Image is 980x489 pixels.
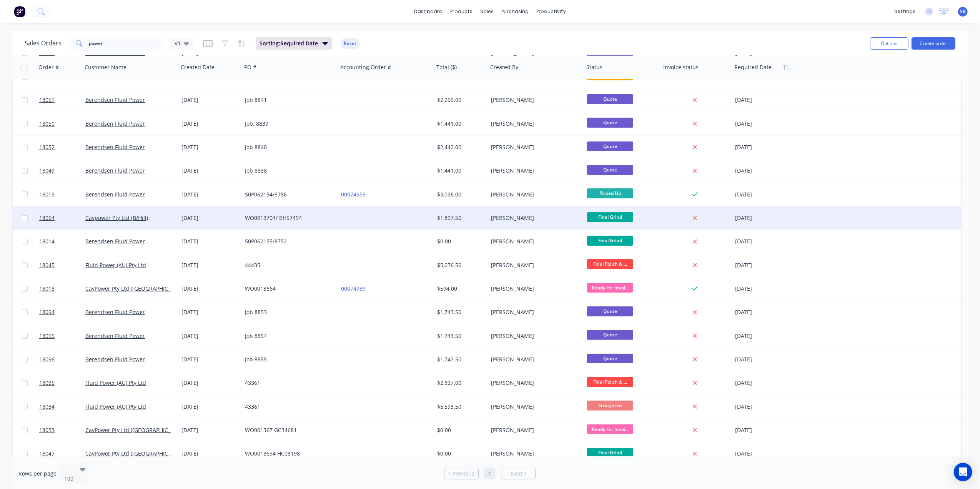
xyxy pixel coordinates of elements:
[587,354,633,363] span: Quote
[245,403,330,411] div: 43361
[39,136,85,159] a: 18052
[245,96,330,104] div: Job 8841
[85,214,148,221] a: Cavpower Pty Ltd (B/Hill)
[587,306,633,316] span: Quote
[245,238,330,245] div: 50P062155/8752
[39,230,85,253] a: 18014
[39,450,55,457] span: 18047
[511,470,522,477] span: Next
[437,191,483,198] div: $3,036.00
[341,38,360,49] button: Reset
[39,308,55,316] span: 18094
[244,63,256,71] div: PO #
[181,167,239,175] div: [DATE]
[39,301,85,324] a: 18094
[587,141,633,151] span: Quote
[491,143,576,151] div: [PERSON_NAME]
[491,167,576,175] div: [PERSON_NAME]
[39,395,85,418] a: 18034
[39,112,85,135] a: 18050
[245,191,330,198] div: 50P062134/8786
[14,6,25,17] img: Factory
[18,470,57,477] span: Rows per page
[735,143,796,151] div: [DATE]
[340,63,391,71] div: Accounting Order #
[341,285,366,292] a: 00074939
[39,159,85,182] a: 18049
[735,261,796,269] div: [DATE]
[587,377,633,387] span: Final Polish & ...
[586,63,602,71] div: Status
[85,96,145,103] a: Berendsen Fluid Power
[532,6,570,17] div: productivity
[663,63,699,71] div: Invoice status
[735,450,796,457] div: [DATE]
[735,96,796,104] div: [DATE]
[245,450,330,457] div: WO0013694 HC08198
[437,285,483,293] div: $594.00
[437,167,483,175] div: $1,441.00
[39,348,85,371] a: 18096
[181,308,239,316] div: [DATE]
[491,191,576,198] div: [PERSON_NAME]
[181,426,239,434] div: [DATE]
[39,442,85,465] a: 18047
[85,403,146,410] a: Fluid Power (AU) Pty Ltd
[39,254,85,277] a: 18045
[25,40,62,47] h1: Sales Orders
[735,191,796,198] div: [DATE]
[587,212,633,222] span: Final Grind
[245,167,330,175] div: Job 8838
[85,308,145,316] a: Berendsen Fluid Power
[181,214,239,222] div: [DATE]
[960,8,966,15] span: SB
[491,214,576,222] div: [PERSON_NAME]
[181,450,239,457] div: [DATE]
[446,6,476,17] div: products
[734,63,772,71] div: Required Date
[175,39,181,47] span: V1
[437,403,483,411] div: $5,593.50
[437,332,483,340] div: $1,743.50
[735,332,796,340] div: [DATE]
[453,470,474,477] span: Previous
[587,401,633,410] span: Straighten
[181,356,239,363] div: [DATE]
[39,379,55,387] span: 18035
[491,332,576,340] div: [PERSON_NAME]
[341,191,366,198] a: 00074958
[735,308,796,316] div: [DATE]
[245,120,330,128] div: Job: 8839
[39,277,85,300] a: 18018
[491,96,576,104] div: [PERSON_NAME]
[39,191,55,198] span: 18013
[181,261,239,269] div: [DATE]
[85,191,145,198] a: Berendsen Fluid Power
[39,206,85,230] a: 18064
[85,426,187,434] a: CavPower Pty Ltd ([GEOGRAPHIC_DATA])
[85,332,145,339] a: Berendsen Fluid Power
[587,424,633,434] span: Ready For Invoi...
[181,191,239,198] div: [DATE]
[39,426,55,434] span: 18053
[735,167,796,175] div: [DATE]
[181,332,239,340] div: [DATE]
[587,118,633,127] span: Quote
[245,379,330,387] div: 43361
[870,37,908,50] button: Options
[256,37,332,50] button: Sorting:Required Date
[587,330,633,339] span: Quote
[587,165,633,175] span: Quote
[39,143,55,151] span: 18052
[437,356,483,363] div: $1,743.50
[587,188,633,198] span: Picked Up
[85,356,145,363] a: Berendsen Fluid Power
[491,356,576,363] div: [PERSON_NAME]
[735,120,796,128] div: [DATE]
[437,143,483,151] div: $2,442.00
[437,96,483,104] div: $2,266.00
[245,285,330,293] div: WO0013664
[587,94,633,104] span: Quote
[245,356,330,363] div: Job 8855
[89,36,164,51] input: Search...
